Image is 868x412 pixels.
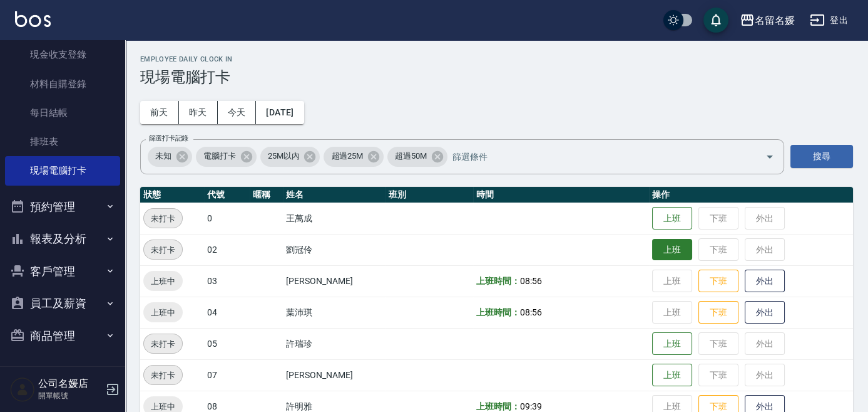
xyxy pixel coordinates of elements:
[148,147,192,167] div: 未知
[140,55,853,63] h2: Employee Daily Clock In
[652,332,692,356] button: 上班
[745,270,785,293] button: 外出
[735,8,800,33] button: 名留名媛
[755,13,795,28] div: 名留名媛
[256,101,304,124] button: [DATE]
[5,156,120,185] a: 現場電腦打卡
[745,301,785,324] button: 外出
[652,239,692,261] button: 上班
[283,187,385,203] th: 姓名
[698,270,738,293] button: 下班
[38,390,102,401] p: 開單帳號
[144,212,182,225] span: 未打卡
[283,328,385,359] td: 許瑞珍
[196,150,243,162] span: 電腦打卡
[10,377,35,402] img: Person
[649,187,853,203] th: 操作
[260,147,320,167] div: 25M以內
[204,234,250,265] td: 02
[148,150,179,162] span: 未知
[179,101,218,124] button: 昨天
[5,127,120,156] a: 排班表
[250,187,283,203] th: 暱稱
[476,276,520,286] b: 上班時間：
[387,150,434,162] span: 超過50M
[324,150,370,162] span: 超過25M
[760,147,780,167] button: Open
[283,203,385,234] td: 王萬成
[204,265,250,297] td: 03
[218,101,257,124] button: 今天
[140,187,204,203] th: 狀態
[790,145,853,168] button: 搜尋
[140,101,179,124] button: 前天
[324,147,384,167] div: 超過25M
[449,145,743,167] input: 篩選條件
[283,234,385,265] td: 劉冠伶
[5,98,120,127] a: 每日結帳
[38,378,102,390] h5: 公司名媛店
[5,287,120,320] button: 員工及薪資
[144,337,182,351] span: 未打卡
[698,301,738,324] button: 下班
[144,243,182,256] span: 未打卡
[204,297,250,328] td: 04
[703,8,728,33] button: save
[204,359,250,391] td: 07
[5,320,120,352] button: 商品管理
[204,328,250,359] td: 05
[5,255,120,288] button: 客戶管理
[140,68,853,86] h3: 現場電腦打卡
[283,297,385,328] td: 葉沛琪
[283,265,385,297] td: [PERSON_NAME]
[143,306,183,319] span: 上班中
[520,307,542,317] span: 08:56
[143,275,183,288] span: 上班中
[476,307,520,317] b: 上班時間：
[387,147,447,167] div: 超過50M
[5,191,120,223] button: 預約管理
[144,369,182,382] span: 未打卡
[149,134,188,143] label: 篩選打卡記錄
[476,401,520,411] b: 上班時間：
[196,147,257,167] div: 電腦打卡
[204,187,250,203] th: 代號
[652,364,692,387] button: 上班
[5,223,120,255] button: 報表及分析
[520,401,542,411] span: 09:39
[283,359,385,391] td: [PERSON_NAME]
[520,276,542,286] span: 08:56
[5,40,120,69] a: 現金收支登錄
[385,187,473,203] th: 班別
[473,187,649,203] th: 時間
[805,9,853,32] button: 登出
[260,150,307,162] span: 25M以內
[652,207,692,230] button: 上班
[15,11,51,27] img: Logo
[5,70,120,98] a: 材料自購登錄
[204,203,250,234] td: 0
